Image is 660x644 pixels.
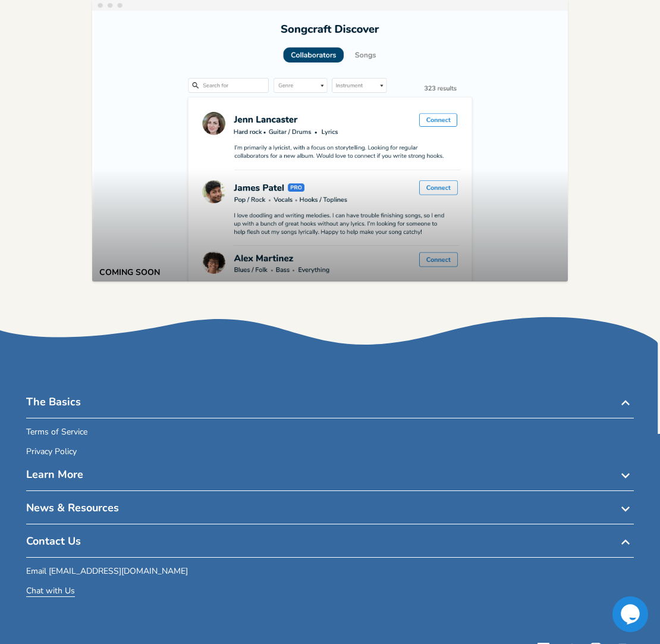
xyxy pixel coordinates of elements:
[26,587,75,597] button: Chat with Us
[26,428,87,438] a: Terms of Service
[26,567,188,577] a: Email [EMAIL_ADDRESS][DOMAIN_NAME]
[26,395,634,418] h4: The Basics
[26,501,634,524] h4: News & Resources
[26,534,634,558] h4: Contact Us
[99,268,160,277] div: Coming Soon
[26,467,634,491] h4: Learn More
[26,448,77,458] a: Privacy Policy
